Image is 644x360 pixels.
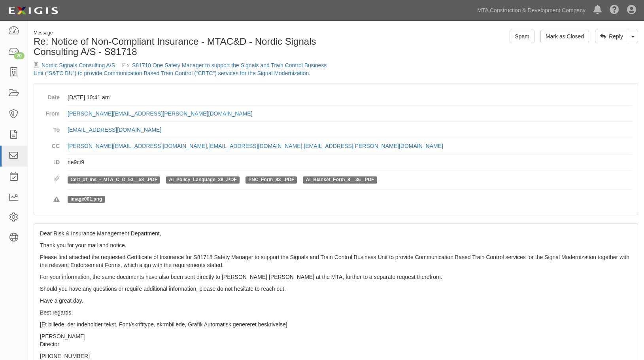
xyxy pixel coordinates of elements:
dd: [DATE] 10:41 am [68,89,632,106]
p: Dear Risk & Insurance Management Department, [40,229,632,237]
i: Attachments [54,176,60,182]
p: Have a great day. [40,297,632,305]
a: [EMAIL_ADDRESS][DOMAIN_NAME] [208,143,302,149]
a: Nordic Signals Consulting A/S [42,62,115,68]
dt: To [40,122,60,134]
p: Best regards, [40,309,632,316]
p: For your information, the same documents have also been sent directly to [PERSON_NAME] [PERSON_NA... [40,273,632,281]
div: 20 [14,52,25,59]
a: [PERSON_NAME][EMAIL_ADDRESS][PERSON_NAME][DOMAIN_NAME] [68,110,253,117]
dt: From [40,106,60,117]
a: S81718 One Safety Manager to support the Signals and Train Control Business Unit (“S&TC BU”) to p... [34,62,327,76]
dd: ne9ct9 [68,154,632,171]
a: Spam [510,30,534,43]
a: AI_Blanket_Form_8__36_.PDF [306,177,374,182]
dt: Date [40,89,60,101]
a: [EMAIL_ADDRESS][PERSON_NAME][DOMAIN_NAME] [304,143,443,149]
img: logo-5460c22ac91f19d4615b14bd174203de0afe785f0fc80cf4dbbc73dc1793850b.png [6,4,60,18]
i: Help Center - Complianz [610,6,619,15]
p: [Et billede, der indeholder tekst, Font/skrifttype, skrmbillede, Grafik Automatisk genereret besk... [40,320,632,328]
dt: ID [40,154,60,166]
p: Please find attached the requested Certificate of Insurance for S81718 Safety Manager to support ... [40,253,632,269]
div: Message [34,30,330,36]
h1: Re: Notice of Non-Compliant Insurance - MTAC&D - Nordic Signals Consulting A/S - S81718 [34,36,330,57]
a: [PERSON_NAME][EMAIL_ADDRESS][DOMAIN_NAME] [68,143,207,149]
a: AI_Policy_Language_38_.PDF [169,177,236,182]
a: [EMAIL_ADDRESS][DOMAIN_NAME] [68,127,161,133]
dt: CC [40,138,60,150]
p: [PERSON_NAME] Director [40,332,632,348]
i: Rejected attachments. These file types are not supported. [53,197,60,203]
a: Cert_of_Ins_-_MTA_C_D_53__58_.PDF [70,177,157,182]
span: image001.png [68,196,105,203]
a: Mark as Closed [540,30,589,43]
p: Should you have any questions or require additional information, please do not hesitate to reach ... [40,285,632,293]
dd: , , [68,138,632,154]
p: Thank you for your mail and notice. [40,241,632,249]
a: MTA Construction & Development Company [473,2,589,18]
a: PNC_Form_83_.PDF [248,177,294,182]
a: Reply [595,30,628,43]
